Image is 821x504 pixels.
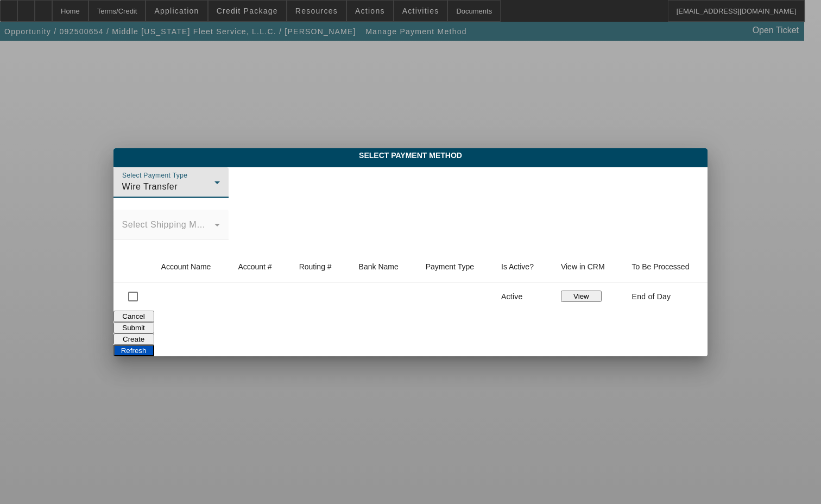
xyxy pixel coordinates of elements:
[501,261,534,273] div: Is Active?
[122,182,178,191] span: Wire Transfer
[632,261,690,273] div: To Be Processed
[359,261,408,273] div: Bank Name
[426,261,484,273] div: Payment Type
[561,261,605,273] div: View in CRM
[299,261,332,273] div: Routing #
[122,172,187,179] mat-label: Select Payment Type
[623,282,708,311] td: End of Day
[113,311,154,322] button: Cancel
[501,261,544,273] div: Is Active?
[161,261,221,273] div: Account Name
[122,220,220,229] mat-label: Select Shipping Method
[238,261,281,273] div: Account #
[122,151,700,160] span: Select Payment Method
[161,261,211,273] div: Account Name
[113,345,154,356] button: Refresh
[561,291,602,302] button: View
[238,261,271,273] div: Account #
[113,333,154,345] button: Create
[492,282,552,311] td: Active
[113,322,154,333] button: Submit
[299,261,342,273] div: Routing #
[561,261,615,273] div: View in CRM
[426,261,474,273] div: Payment Type
[359,261,399,273] div: Bank Name
[632,261,699,273] div: To Be Processed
